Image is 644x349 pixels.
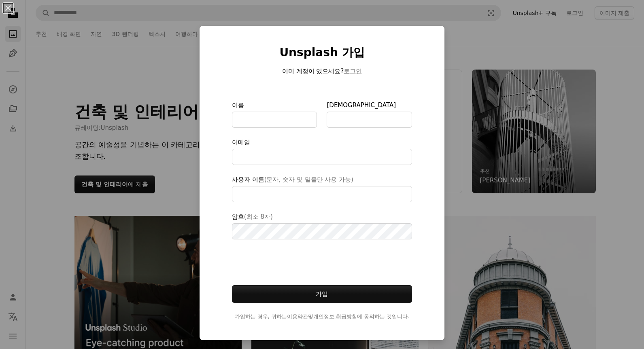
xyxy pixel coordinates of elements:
[287,313,308,319] a: 이용약관
[232,100,317,128] label: 이름
[232,45,412,60] h1: Unsplash 가입
[232,149,412,165] input: 이메일
[264,176,353,183] span: (문자, 숫자 및 밑줄만 사용 가능)
[232,212,412,239] label: 암호
[232,313,412,321] span: 가입하는 경우, 귀하는 및 에 동의하는 것입니다.
[327,112,412,128] input: [DEMOGRAPHIC_DATA]
[232,223,412,239] input: 암호(최소 8자)
[244,213,273,220] span: (최소 8자)
[232,186,412,202] input: 사용자 이름(문자, 숫자 및 밑줄만 사용 가능)
[327,100,412,128] label: [DEMOGRAPHIC_DATA]
[232,175,412,202] label: 사용자 이름
[313,313,357,319] a: 개인정보 취급방침
[344,66,362,76] button: 로그인
[232,285,412,303] button: 가입
[232,66,412,76] p: 이미 계정이 있으세요?
[232,112,317,128] input: 이름
[232,137,412,165] label: 이메일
